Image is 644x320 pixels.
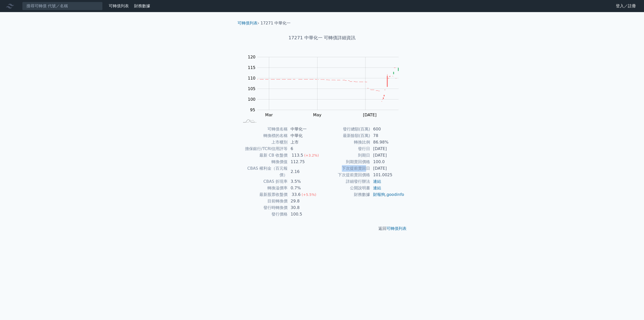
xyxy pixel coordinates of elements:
[370,165,405,172] td: [DATE]
[363,113,377,117] tspan: [DATE]
[370,146,405,152] td: [DATE]
[239,165,288,178] td: CBAS 權利金（百元報價）
[265,113,273,117] tspan: Mar
[239,159,288,165] td: 轉換價值
[239,139,288,146] td: 上市櫃別
[370,172,405,178] td: 101.0025
[373,186,381,190] a: 連結
[386,226,407,231] a: 可轉債列表
[288,132,322,139] td: 中華化
[322,152,370,159] td: 到期日
[239,204,288,211] td: 發行時轉換價
[288,139,322,146] td: 上市
[134,4,150,8] a: 財務數據
[239,152,288,159] td: 最新 CB 收盤價
[109,4,129,8] a: 可轉債列表
[370,126,405,132] td: 600
[322,159,370,165] td: 到期賣回價格
[248,97,256,102] tspan: 100
[612,2,640,10] a: 登入／註冊
[250,108,255,112] tspan: 95
[304,153,319,157] span: (+3.2%)
[322,191,370,198] td: 財務數據
[322,146,370,152] td: 發行日
[245,55,406,117] g: Chart
[239,191,288,198] td: 最新股票收盤價
[619,296,644,320] iframe: Chat Widget
[313,113,321,117] tspan: May
[322,126,370,132] td: 發行總額(百萬)
[248,55,256,59] tspan: 120
[370,139,405,146] td: 86.98%
[288,178,322,185] td: 3.5%
[261,20,291,26] li: 17271 中華化一
[248,76,256,81] tspan: 110
[239,146,288,152] td: 擔保銀行/TCRI信用評等
[239,126,288,132] td: 可轉債名稱
[288,146,322,152] td: 6
[370,159,405,165] td: 100.0
[322,132,370,139] td: 最新餘額(百萬)
[288,165,322,178] td: 2.16
[619,296,644,320] div: 聊天小工具
[322,185,370,191] td: 公開說明書
[291,152,304,159] div: 113.5
[370,191,405,198] td: ,
[288,126,322,132] td: 中華化一
[370,152,405,159] td: [DATE]
[370,132,405,139] td: 78
[237,20,259,26] li: ›
[291,191,302,198] div: 33.6
[386,192,404,197] a: goodinfo
[288,211,322,218] td: 100.5
[239,198,288,204] td: 目前轉換價
[233,34,411,41] h1: 17271 中華化一 可轉債詳細資訊
[239,178,288,185] td: CBAS 折現率
[373,179,381,184] a: 連結
[233,226,411,232] p: 返回
[237,21,258,25] a: 可轉債列表
[322,172,370,178] td: 下次提前賣回價格
[239,132,288,139] td: 轉換標的名稱
[373,192,385,197] a: 財報狗
[288,198,322,204] td: 29.8
[239,211,288,218] td: 發行價格
[22,2,103,10] input: 搜尋可轉債 代號／名稱
[248,65,256,70] tspan: 115
[239,185,288,191] td: 轉換溢價率
[322,139,370,146] td: 轉換比例
[322,178,370,185] td: 詳細發行辦法
[288,185,322,191] td: 0.7%
[302,193,316,197] span: (+5.5%)
[248,86,256,91] tspan: 105
[288,159,322,165] td: 112.75
[322,165,370,172] td: 下次提前賣回日
[288,204,322,211] td: 30.8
